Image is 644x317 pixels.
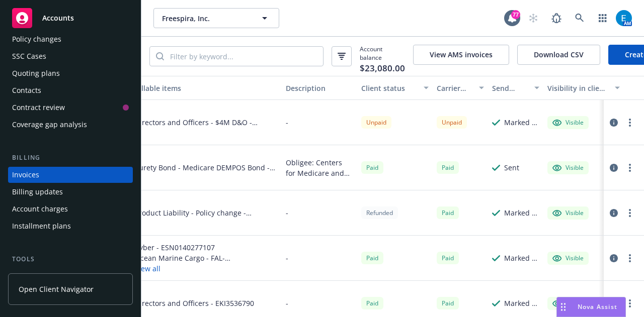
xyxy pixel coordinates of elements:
button: View AMS invoices [413,45,509,65]
a: Contract review [8,99,133,116]
span: $23,080.00 [360,62,405,75]
span: Open Client Navigator [19,284,94,294]
button: Freespira, Inc. [153,8,279,28]
div: Quoting plans [12,65,60,81]
button: Client status [357,76,433,100]
input: Filter by keyword... [164,47,323,66]
span: Accounts [42,14,74,22]
a: Search [570,8,590,28]
a: Quoting plans [8,65,133,81]
div: Product Liability - Policy change - 24WA380003 [135,207,278,218]
div: Directors and Officers - EKI3536790 [135,298,254,308]
div: - [286,298,288,308]
button: Nova Assist [556,297,626,317]
div: Paid [437,297,459,309]
div: Billable items [135,83,278,93]
div: Invoices [12,167,39,183]
a: Policy changes [8,31,133,47]
div: Visible [552,163,584,172]
div: Marked as sent [504,253,539,263]
div: Marked as sent [504,207,539,218]
div: 77 [511,10,520,19]
a: Switch app [593,8,613,28]
a: Account charges [8,201,133,217]
div: Sent [504,162,519,173]
div: Account charges [12,201,68,217]
div: Drag to move [557,297,570,316]
div: Obligee: Centers for Medicare and Medicaid Services of the United STates Department of Health and... [286,157,353,178]
div: Unpaid [361,116,391,129]
div: Paid [437,252,459,264]
div: Cyber - ESN0140277107 [135,242,278,253]
div: Policy changes [12,31,61,47]
div: Visible [552,299,584,308]
div: Paid [361,252,383,264]
button: Visibility in client dash [543,76,624,100]
div: - [286,207,288,218]
button: Description [282,76,357,100]
div: Paid [361,161,383,174]
div: Billing updates [12,184,63,200]
a: Installment plans [8,218,133,234]
div: Carrier status [437,83,473,93]
a: Coverage gap analysis [8,117,133,133]
a: Start snowing [523,8,543,28]
div: SSC Cases [12,48,46,64]
div: Tools [8,254,133,264]
div: Refunded [361,206,398,219]
button: Carrier status [433,76,488,100]
button: View all [135,263,278,274]
div: Contract review [12,99,65,116]
div: Visibility in client dash [547,83,609,93]
button: Billable items [131,76,282,100]
button: Download CSV [517,45,600,65]
div: Billing [8,153,133,163]
div: Coverage gap analysis [12,117,87,133]
div: Paid [437,206,459,219]
a: SSC Cases [8,48,133,64]
div: Marked as sent [504,298,539,308]
svg: Search [156,52,164,60]
div: Description [286,83,353,93]
span: Account balance [360,45,405,68]
div: Visible [552,118,584,127]
div: Client status [361,83,418,93]
div: Unpaid [437,116,467,129]
div: Directors and Officers - $4M D&O - EKI3585412 [135,117,278,128]
div: Paid [361,297,383,309]
div: Visible [552,208,584,218]
div: - [286,253,288,263]
div: Ocean Marine Cargo - FAL-V14SWU25PNGF [135,253,278,263]
div: Contacts [12,82,41,98]
div: Surety Bond - Medicare DEMPOS Bond - LSM1779233 [135,162,278,173]
a: Accounts [8,4,133,32]
span: Nova Assist [578,302,617,311]
div: Marked as sent [504,117,539,128]
a: Billing updates [8,184,133,200]
span: Freespira, Inc. [162,13,249,24]
img: photo [616,10,632,26]
div: Send result [492,83,528,93]
div: - [286,117,288,128]
a: Invoices [8,167,133,183]
div: Installment plans [12,218,71,234]
a: Report a Bug [546,8,567,28]
button: Send result [488,76,543,100]
a: Contacts [8,82,133,98]
div: Visible [552,254,584,263]
div: Paid [437,161,459,174]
